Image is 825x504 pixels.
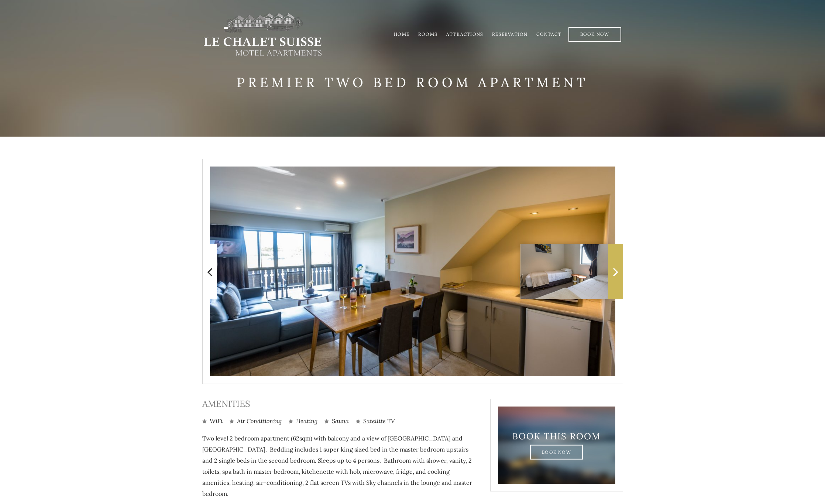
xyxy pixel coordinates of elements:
[530,445,583,459] a: Book Now
[230,417,282,425] li: Air Conditioning
[202,417,223,425] li: WiFi
[418,31,437,37] a: Rooms
[289,417,317,425] li: Heating
[536,31,561,37] a: Contact
[202,12,323,56] img: lechaletsuisse
[511,431,602,442] h3: Book This Room
[446,31,483,37] a: Attractions
[324,417,349,425] li: Sauna
[202,433,479,499] p: Two level 2 bedroom apartment (62sqm) with balcony and a view of [GEOGRAPHIC_DATA] and [GEOGRAPHI...
[394,31,409,37] a: Home
[202,399,479,409] h3: Amenities
[356,417,395,425] li: Satellite TV
[492,31,527,37] a: Reservation
[568,27,621,42] a: Book Now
